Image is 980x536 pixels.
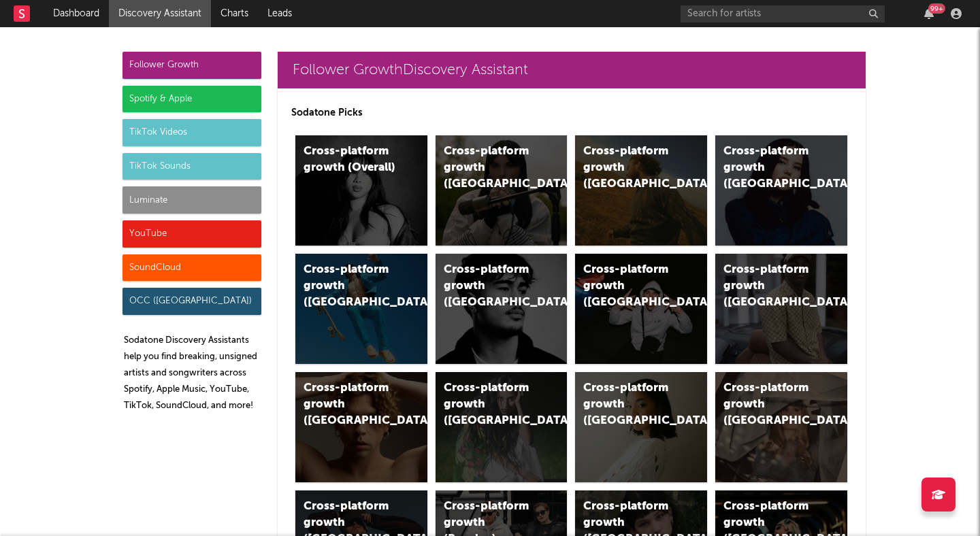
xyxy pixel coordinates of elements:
[122,86,261,113] div: Spotify & Apple
[291,105,852,121] p: Sodatone Picks
[122,153,261,180] div: TikTok Sounds
[583,262,676,311] div: Cross-platform growth ([GEOGRAPHIC_DATA]/GSA)
[583,144,676,192] div: Cross-platform growth ([GEOGRAPHIC_DATA])
[444,262,536,311] div: Cross-platform growth ([GEOGRAPHIC_DATA])
[124,333,261,414] p: Sodatone Discovery Assistants help you find breaking, unsigned artists and songwriters across Spo...
[715,254,847,364] a: Cross-platform growth ([GEOGRAPHIC_DATA])
[122,220,261,248] div: YouTube
[723,262,816,311] div: Cross-platform growth ([GEOGRAPHIC_DATA])
[295,372,427,482] a: Cross-platform growth ([GEOGRAPHIC_DATA])
[715,135,847,246] a: Cross-platform growth ([GEOGRAPHIC_DATA])
[122,254,261,282] div: SoundCloud
[444,144,536,192] div: Cross-platform growth ([GEOGRAPHIC_DATA])
[583,380,676,429] div: Cross-platform growth ([GEOGRAPHIC_DATA])
[278,52,866,88] a: Follower GrowthDiscovery Assistant
[295,254,427,364] a: Cross-platform growth ([GEOGRAPHIC_DATA])
[575,254,707,364] a: Cross-platform growth ([GEOGRAPHIC_DATA]/GSA)
[304,144,396,176] div: Cross-platform growth (Overall)
[122,186,261,214] div: Luminate
[928,3,945,14] div: 99 +
[436,372,568,482] a: Cross-platform growth ([GEOGRAPHIC_DATA])
[575,372,707,482] a: Cross-platform growth ([GEOGRAPHIC_DATA])
[122,288,261,315] div: OCC ([GEOGRAPHIC_DATA])
[723,380,816,429] div: Cross-platform growth ([GEOGRAPHIC_DATA])
[122,52,261,79] div: Follower Growth
[444,380,536,429] div: Cross-platform growth ([GEOGRAPHIC_DATA])
[723,144,816,192] div: Cross-platform growth ([GEOGRAPHIC_DATA])
[295,135,427,246] a: Cross-platform growth (Overall)
[436,135,568,246] a: Cross-platform growth ([GEOGRAPHIC_DATA])
[575,135,707,246] a: Cross-platform growth ([GEOGRAPHIC_DATA])
[924,8,934,19] button: 99+
[304,262,396,311] div: Cross-platform growth ([GEOGRAPHIC_DATA])
[715,372,847,482] a: Cross-platform growth ([GEOGRAPHIC_DATA])
[681,5,885,22] input: Search for artists
[122,119,261,146] div: TikTok Videos
[436,254,568,364] a: Cross-platform growth ([GEOGRAPHIC_DATA])
[304,380,396,429] div: Cross-platform growth ([GEOGRAPHIC_DATA])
